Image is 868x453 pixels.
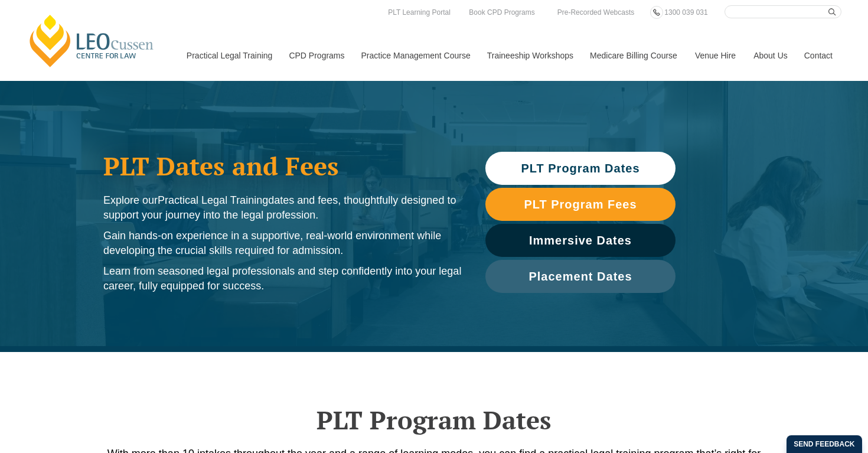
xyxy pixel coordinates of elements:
span: 1300 039 031 [664,8,707,17]
a: PLT Learning Portal [385,6,453,19]
a: PLT Program Dates [485,152,676,185]
span: Placement Dates [528,271,632,282]
span: PLT Program Dates [521,162,639,174]
a: Placement Dates [485,260,676,293]
a: About Us [745,30,795,81]
a: Practical Legal Training [178,30,280,81]
p: Learn from seasoned legal professionals and step confidently into your legal career, fully equipp... [103,264,462,294]
span: Practical Legal Training [158,194,268,206]
a: Practice Management Course [353,30,478,81]
a: Medicare Billing Course [581,30,686,81]
a: PLT Program Fees [485,188,676,221]
a: Pre-Recorded Webcasts [554,6,638,19]
span: Immersive Dates [529,234,632,246]
a: [PERSON_NAME] Centre for Law [27,13,157,69]
h1: PLT Dates and Fees [103,151,462,181]
p: Explore our dates and fees, thoughtfully designed to support your journey into the legal profession. [103,193,462,223]
a: Book CPD Programs [466,6,537,19]
a: Traineeship Workshops [478,30,581,81]
a: Contact [795,30,841,81]
p: Gain hands-on experience in a supportive, real-world environment while developing the crucial ski... [103,229,462,258]
span: PLT Program Fees [524,198,637,210]
a: Venue Hire [686,30,745,81]
a: 1300 039 031 [661,6,710,19]
a: CPD Programs [280,30,352,81]
a: Immersive Dates [485,224,676,257]
h2: PLT Program Dates [97,405,771,435]
iframe: LiveChat chat widget [789,374,838,423]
